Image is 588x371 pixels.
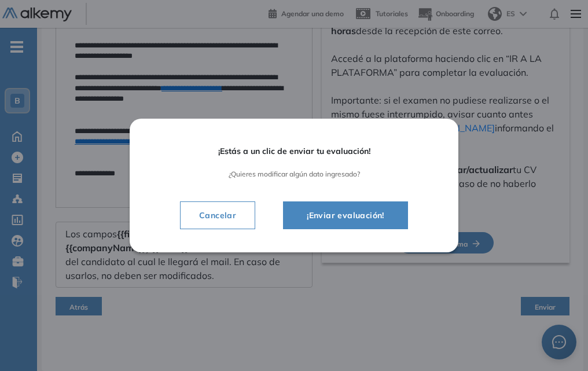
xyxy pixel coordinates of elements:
span: Cancelar [190,208,245,222]
button: Cancelar [180,201,255,229]
span: ¿Quieres modificar algún dato ingresado? [162,170,426,178]
button: ¡Enviar evaluación! [283,201,408,229]
span: ¡Estás a un clic de enviar tu evaluación! [162,146,426,156]
span: ¡Enviar evaluación! [297,208,394,222]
